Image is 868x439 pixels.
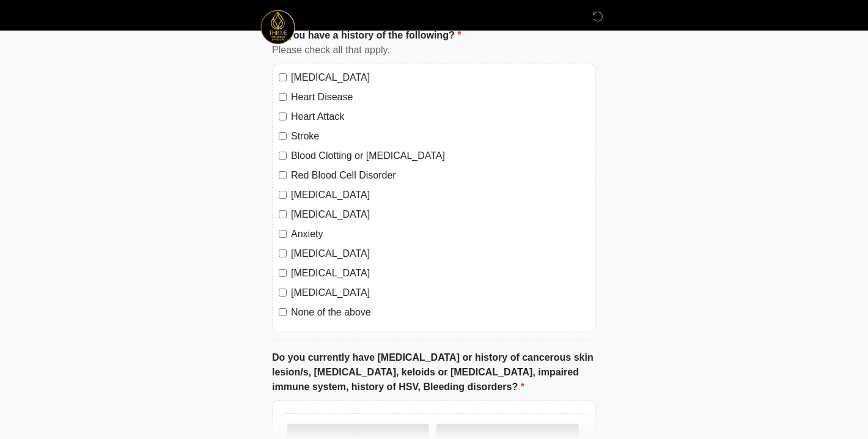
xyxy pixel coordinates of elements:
input: Red Blood Cell Disorder [279,171,287,179]
label: [MEDICAL_DATA] [291,207,589,222]
label: [MEDICAL_DATA] [291,246,589,261]
label: [MEDICAL_DATA] [291,70,589,85]
input: [MEDICAL_DATA] [279,289,287,297]
input: None of the above [279,308,287,316]
label: [MEDICAL_DATA] [291,188,589,202]
label: Do you currently have [MEDICAL_DATA] or history of cancerous skin lesion/s, [MEDICAL_DATA], keloi... [272,350,596,394]
label: Stroke [291,129,589,144]
input: [MEDICAL_DATA] [279,191,287,199]
label: None of the above [291,305,589,320]
label: Anxiety [291,227,589,242]
input: Stroke [279,132,287,140]
img: Thrive Infusions & MedSpa Logo [260,9,296,45]
label: Heart Disease [291,90,589,105]
input: [MEDICAL_DATA] [279,269,287,277]
input: [MEDICAL_DATA] [279,73,287,81]
input: Heart Disease [279,93,287,101]
input: [MEDICAL_DATA] [279,249,287,257]
input: Heart Attack [279,113,287,120]
input: [MEDICAL_DATA] [279,210,287,218]
label: Blood Clotting or [MEDICAL_DATA] [291,149,589,163]
input: Blood Clotting or [MEDICAL_DATA] [279,152,287,160]
label: [MEDICAL_DATA] [291,286,589,300]
label: [MEDICAL_DATA] [291,266,589,281]
label: Red Blood Cell Disorder [291,168,589,183]
label: Heart Attack [291,109,589,124]
input: Anxiety [279,230,287,238]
